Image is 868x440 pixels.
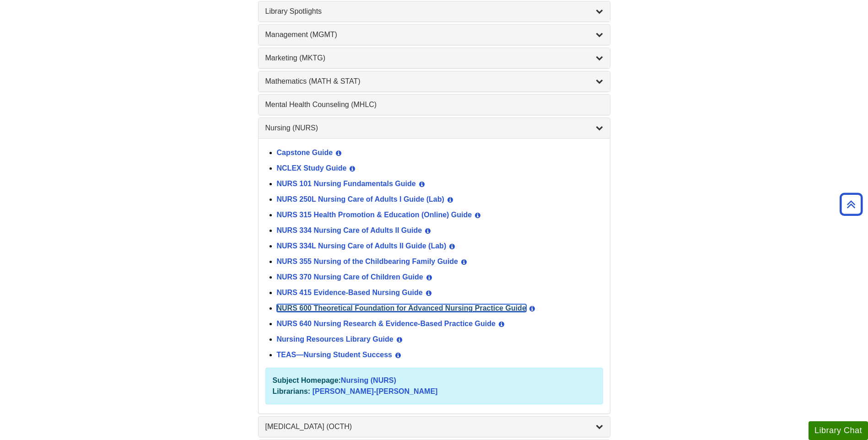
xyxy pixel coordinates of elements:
[277,242,447,250] a: NURS 334L Nursing Care of Adults II Guide (Lab)
[277,195,444,203] a: NURS 250L Nursing Care of Adults I Guide (Lab)
[265,6,603,17] a: Library Spotlights
[265,123,603,134] a: Nursing (NURS)
[809,421,868,440] button: Library Chat
[273,376,341,384] strong: Subject Homepage:
[277,164,347,172] a: NCLEX Study Guide
[277,273,423,281] a: NURS 370 Nursing Care of Children Guide
[265,421,603,432] a: [MEDICAL_DATA] (OCTH)
[836,198,866,210] a: Back to Top
[341,376,396,384] a: Nursing (NURS)
[273,387,311,395] strong: Librarians:
[265,53,603,64] a: Marketing (MKTG)
[277,351,393,359] a: TEAS—Nursing Student Success
[277,149,333,156] a: Capstone Guide
[265,99,603,110] a: Mental Health Counseling (MHLC)
[277,289,423,296] a: NURS 415 Evidence-Based Nursing Guide
[265,29,603,40] a: Management (MGMT)
[277,180,416,188] a: NURS 101 Nursing Fundamentals Guide
[277,304,526,312] a: NURS 600 Theoretical Foundation for Advanced Nursing Practice Guide
[277,211,472,219] a: NURS 315 Health Promotion & Education (Online) Guide
[277,335,394,343] a: Nursing Resources Library Guide
[259,138,610,413] div: Nursing (NURS)
[277,258,458,265] a: NURS 355 Nursing of the Childbearing Family Guide
[277,320,496,327] a: NURS 640 Nursing Research & Evidence-Based Practice Guide
[277,226,422,234] a: NURS 334 Nursing Care of Adults II Guide
[265,76,603,87] a: Mathematics (MATH & STAT)
[313,387,438,395] a: [PERSON_NAME]-[PERSON_NAME]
